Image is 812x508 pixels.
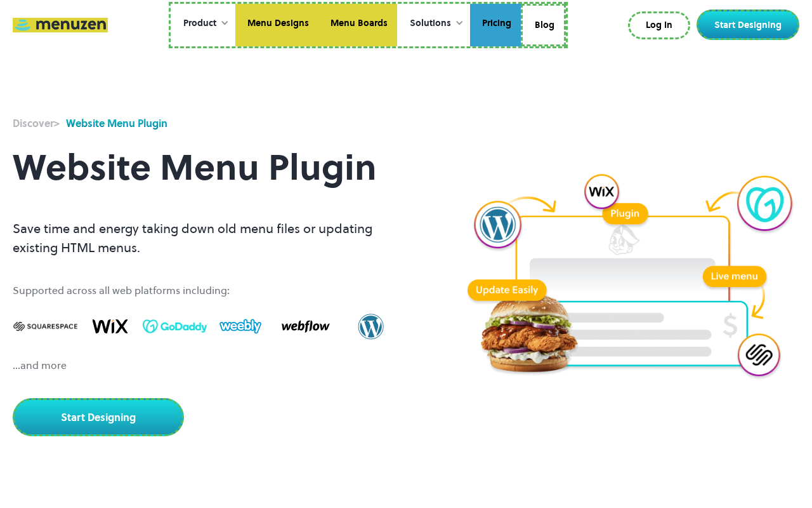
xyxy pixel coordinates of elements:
div: Solutions [410,17,451,30]
div: Product [171,4,235,43]
a: Start Designing [697,10,799,40]
a: Log In [628,11,690,39]
div: Product [183,17,216,30]
div: Website Menu Plugin [66,116,167,131]
strong: Discover [13,116,54,130]
a: Pricing [470,4,521,47]
div: > [13,116,60,131]
a: Menu Boards [318,4,397,47]
a: Start Designing [13,398,184,436]
div: Supported across all web platforms including: [13,283,403,298]
div: ...and more [13,358,403,373]
p: Save time and energy taking down old menu files or updating existing HTML menus. [13,219,403,257]
div: Solutions [397,4,470,43]
a: Blog [521,4,566,47]
a: Menu Designs [235,4,318,47]
h1: Website Menu Plugin [13,131,403,204]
